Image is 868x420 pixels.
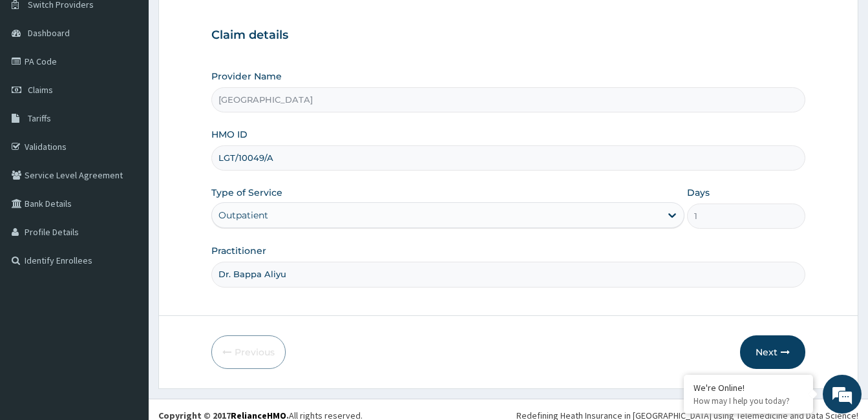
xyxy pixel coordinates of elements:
[218,209,268,222] div: Outpatient
[740,335,805,369] button: Next
[693,382,803,394] div: We're Online!
[67,72,217,89] div: Chat with us now
[28,27,70,39] span: Dashboard
[24,65,52,97] img: d_794563401_company_1708531726252_794563401
[211,145,805,171] input: Enter HMO ID
[6,282,246,327] textarea: Type your message and hit 'Enter'
[687,186,710,199] label: Days
[693,395,803,406] p: How may I help you today?
[212,6,243,37] div: Minimize live chat window
[211,128,248,141] label: HMO ID
[211,335,286,369] button: Previous
[211,70,282,83] label: Provider Name
[211,186,282,199] label: Type of Service
[211,244,266,257] label: Practitioner
[28,112,51,124] span: Tariffs
[28,84,53,96] span: Claims
[211,262,805,287] input: Enter Name
[211,28,805,43] h3: Claim details
[75,127,178,258] span: We're online!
